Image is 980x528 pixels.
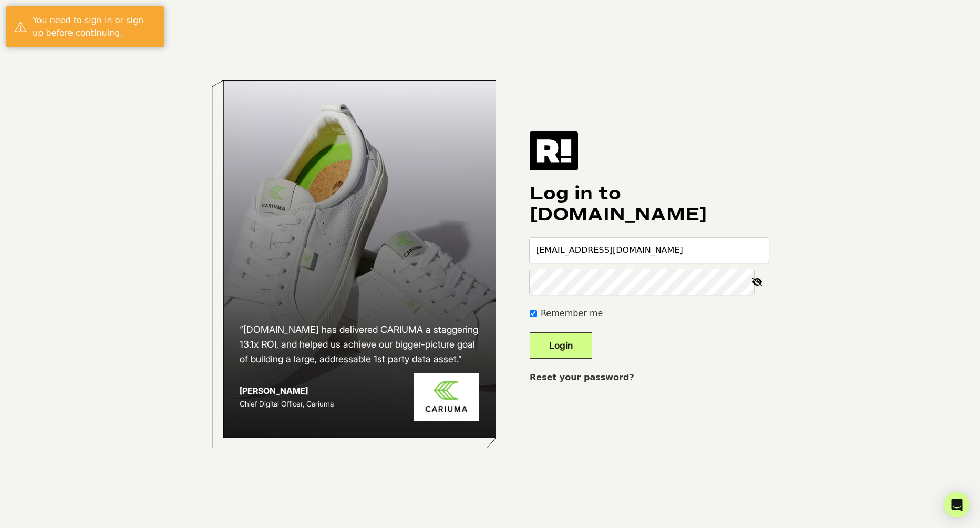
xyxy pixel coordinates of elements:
div: Open Intercom Messenger [944,492,969,517]
input: Email [530,238,769,263]
h2: “[DOMAIN_NAME] has delivered CARIUMA a staggering 13.1x ROI, and helped us achieve our bigger-pic... [240,322,479,367]
a: Reset your password? [530,372,634,382]
img: Retention.com [530,131,578,170]
img: Cariuma [414,373,479,421]
label: Remember me [541,307,603,320]
span: Chief Digital Officer, Cariuma [240,399,334,408]
strong: [PERSON_NAME] [240,385,308,396]
div: You need to sign in or sign up before continuing. [33,14,156,39]
h1: Log in to [DOMAIN_NAME] [530,183,769,225]
button: Login [530,332,592,359]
